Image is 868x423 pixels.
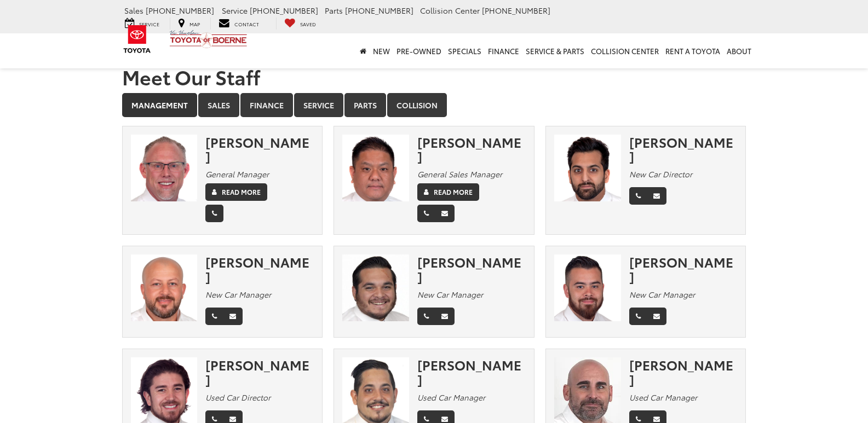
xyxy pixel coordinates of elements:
[554,254,621,321] img: Aaron Cooper
[234,20,259,27] span: Contact
[205,183,267,201] a: Read More
[124,5,143,16] span: Sales
[189,20,200,27] span: Map
[482,5,550,16] span: [PHONE_NUMBER]
[250,5,318,16] span: [PHONE_NUMBER]
[588,33,662,68] a: Collision Center
[629,357,738,386] div: [PERSON_NAME]
[146,5,214,16] span: [PHONE_NUMBER]
[205,357,314,386] div: [PERSON_NAME]
[205,289,271,300] em: New Car Manager
[357,33,370,68] a: Home
[629,169,692,179] em: New Car Director
[662,33,723,68] a: Rent a Toyota
[205,205,223,222] a: Phone
[647,187,666,205] a: Email
[393,33,445,68] a: Pre-Owned
[629,308,647,325] a: Phone
[198,93,239,117] a: Sales
[485,33,522,68] a: Finance
[647,308,666,325] a: Email
[345,5,413,16] span: [PHONE_NUMBER]
[344,93,386,117] a: Parts
[417,169,502,179] em: General Sales Manager
[122,93,746,118] div: Department Tabs
[205,135,314,164] div: [PERSON_NAME]
[210,18,267,30] a: Contact
[417,254,526,283] div: [PERSON_NAME]
[117,21,158,57] img: Toyota
[222,187,261,197] label: Read More
[342,254,409,321] img: Jerry Gomez
[417,392,485,403] em: Used Car Manager
[417,308,435,325] a: Phone
[122,93,197,117] a: Management
[417,357,526,386] div: [PERSON_NAME]
[222,5,248,16] span: Service
[276,18,324,30] a: My Saved Vehicles
[325,5,343,16] span: Parts
[300,20,316,27] span: Saved
[169,30,248,49] img: Vic Vaughan Toyota of Boerne
[554,135,621,201] img: Aman Shiekh
[205,169,269,179] em: General Manager
[387,93,447,117] a: Collision
[170,18,208,30] a: Map
[629,187,647,205] a: Phone
[131,135,198,201] img: Chris Franklin
[122,66,746,88] h1: Meet Our Staff
[435,308,455,325] a: Email
[445,33,485,68] a: Specials
[417,135,526,164] div: [PERSON_NAME]
[342,135,409,201] img: Tuan Tran
[294,93,343,117] a: Service
[435,205,455,222] a: Email
[417,289,483,300] em: New Car Manager
[522,33,588,68] a: Service & Parts: Opens in a new tab
[131,254,198,321] img: Sam Abraham
[434,187,473,197] label: Read More
[370,33,393,68] a: New
[420,5,480,16] span: Collision Center
[117,18,168,30] a: Service
[205,308,223,325] a: Phone
[629,135,738,164] div: [PERSON_NAME]
[629,392,697,403] em: Used Car Manager
[223,308,243,325] a: Email
[629,254,738,283] div: [PERSON_NAME]
[205,392,271,403] em: Used Car Director
[240,93,293,117] a: Finance
[417,205,435,222] a: Phone
[205,254,314,283] div: [PERSON_NAME]
[417,183,479,201] a: Read More
[139,20,159,27] span: Service
[723,33,755,68] a: About
[629,289,695,300] em: New Car Manager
